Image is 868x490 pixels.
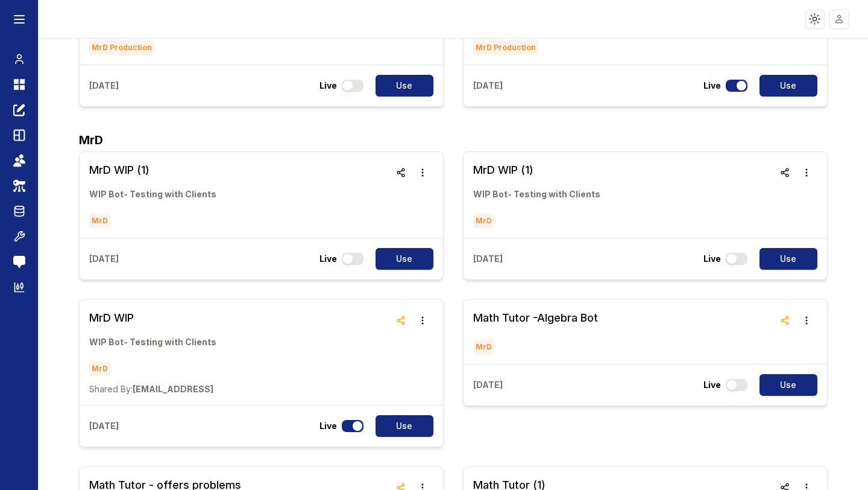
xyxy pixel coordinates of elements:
button: Use [376,248,433,270]
span: MrD Production [89,40,154,55]
p: WIP Bot- Testing with Clients [89,188,216,200]
a: Use [752,248,817,270]
p: Live [319,80,337,92]
a: Use [368,415,433,437]
p: WIP Bot- Testing with Clients [89,336,216,348]
p: Live [703,379,721,391]
h3: Math Tutor -Algebra Bot [473,310,598,326]
button: Use [759,75,817,97]
a: MrD WIPWIP Bot- Testing with ClientsMrDShared By:[EMAIL_ADDRESS] [89,310,216,395]
a: Use [752,75,817,97]
p: [DATE] [89,80,119,92]
p: WIP Bot- Testing with Clients [473,188,600,200]
h3: MrD WIP (1) [89,162,216,179]
span: Shared By: [89,384,133,394]
p: [DATE] [89,253,119,265]
a: MrD WIP (1)WIP Bot- Testing with ClientsMrD [89,162,216,228]
button: Use [759,248,817,270]
p: [DATE] [473,80,503,92]
p: Live [319,420,337,432]
img: placeholder-user.jpg [831,10,848,28]
p: Live [319,253,337,265]
span: MrD Production [473,40,538,55]
p: [DATE] [473,253,503,265]
span: MrD [473,214,494,228]
img: feedback [13,256,25,268]
button: Use [376,415,433,437]
span: MrD [473,340,494,354]
p: [EMAIL_ADDRESS] [89,383,216,395]
p: [DATE] [89,420,119,432]
a: Use [368,75,433,97]
p: [DATE] [473,379,503,391]
a: Use [752,374,817,396]
p: Live [703,253,721,265]
span: MrD [89,214,110,228]
button: Use [376,75,433,97]
p: Live [703,80,721,92]
a: Use [368,248,433,270]
button: Use [759,374,817,396]
span: MrD [89,361,110,376]
a: MrD WIP (1)WIP Bot- Testing with ClientsMrD [473,162,600,228]
h2: MrD [79,131,828,149]
h3: MrD WIP [89,310,216,326]
a: Math Tutor -Algebra BotMrD [473,310,598,354]
h3: MrD WIP (1) [473,162,600,179]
